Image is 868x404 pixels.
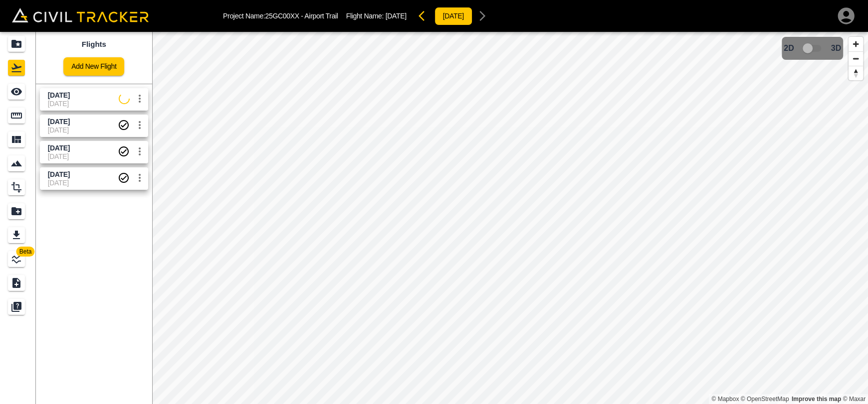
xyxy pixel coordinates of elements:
p: Flight Name: [346,12,407,20]
a: Map feedback [792,396,841,403]
p: Project Name: 25GC00XX - Airport Trail [223,12,338,20]
span: 2D [784,44,794,53]
canvas: Map [152,32,868,404]
button: Zoom out [849,51,863,66]
a: OpenStreetMap [741,396,789,403]
a: Mapbox [711,396,739,403]
button: Zoom in [849,37,863,51]
span: 3D [831,44,841,53]
a: Maxar [843,396,866,403]
img: Civil Tracker [12,8,149,22]
span: 3D model not uploaded yet [798,39,827,58]
button: [DATE] [434,7,472,25]
span: [DATE] [386,12,407,20]
button: Reset bearing to north [849,66,863,80]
